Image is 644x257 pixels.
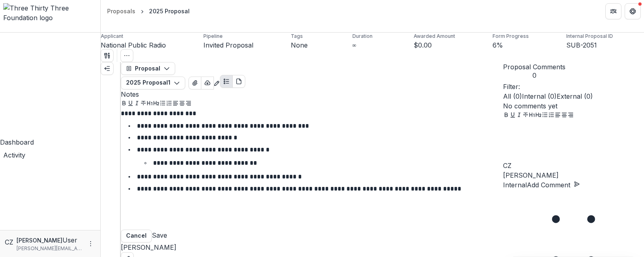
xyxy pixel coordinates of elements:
[121,89,503,99] p: Notes
[291,33,303,40] p: Tags
[555,112,561,118] button: Align Left
[220,75,233,88] button: Plaintext view
[503,101,644,111] p: No comments yet
[152,230,167,240] button: Save
[493,40,503,50] p: 6 %
[503,161,644,170] div: Christine Zachai
[548,112,555,118] button: Ordered List
[101,40,166,50] a: National Public Radio
[134,100,140,106] button: Italicize
[535,112,542,118] button: Heading 2
[527,180,580,190] button: Add Comment
[179,100,185,106] button: Align Center
[159,100,166,106] button: Bullet List
[291,40,308,50] p: None
[5,237,13,247] div: Christine Zachai
[3,151,25,159] span: Activity
[101,33,123,40] p: Applicant
[522,112,529,118] button: Strike
[17,245,83,252] p: [PERSON_NAME][EMAIL_ADDRESS][DOMAIN_NAME]
[101,41,166,49] span: National Public Radio
[493,33,529,40] p: Form Progress
[62,235,77,245] p: User
[104,5,139,17] a: Proposals
[605,3,621,19] button: Partners
[503,82,644,91] p: Filter:
[542,112,548,118] button: Bullet List
[121,100,127,106] button: Bold
[557,92,593,100] span: External ( 0 )
[86,239,95,249] button: More
[3,3,97,23] img: Three Thirty Three Foundation logo
[352,33,373,40] p: Duration
[566,33,613,40] p: Internal Proposal ID
[140,100,147,106] button: Strike
[414,40,432,50] p: $0.00
[509,112,516,118] button: Underline
[127,100,134,106] button: Underline
[188,77,201,89] button: View Attached Files
[153,100,159,106] button: Heading 2
[625,3,641,19] button: Get Help
[149,7,190,15] div: 2025 Proposal
[232,75,245,88] button: PDF view
[203,33,223,40] p: Pipeline
[121,230,152,242] button: Close
[107,7,135,15] div: Proposals
[213,77,220,89] button: Edit as form
[503,180,527,190] button: Internal
[185,100,192,106] button: Align Right
[516,112,522,118] button: Italicize
[503,112,509,118] button: Bold
[166,100,172,106] button: Ordered List
[121,242,503,252] p: [PERSON_NAME]
[529,112,535,118] button: Heading 1
[172,100,179,106] button: Align Left
[503,72,565,79] span: 0
[17,236,62,245] p: [PERSON_NAME]
[414,33,455,40] p: Awarded Amount
[352,41,356,49] p: ∞
[147,100,153,106] button: Heading 1
[567,112,574,118] button: Align Right
[503,92,522,100] span: All ( 0 )
[104,5,193,17] nav: breadcrumb
[101,62,114,75] button: Expand left
[561,112,567,118] button: Align Center
[503,62,565,79] button: Proposal Comments
[566,40,597,50] p: SUB-2051
[503,170,644,180] p: [PERSON_NAME]
[121,77,185,89] button: 2025 Proposal1
[203,40,253,50] p: Invited Proposal
[121,62,175,75] button: Proposal
[522,92,557,100] span: Internal ( 0 )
